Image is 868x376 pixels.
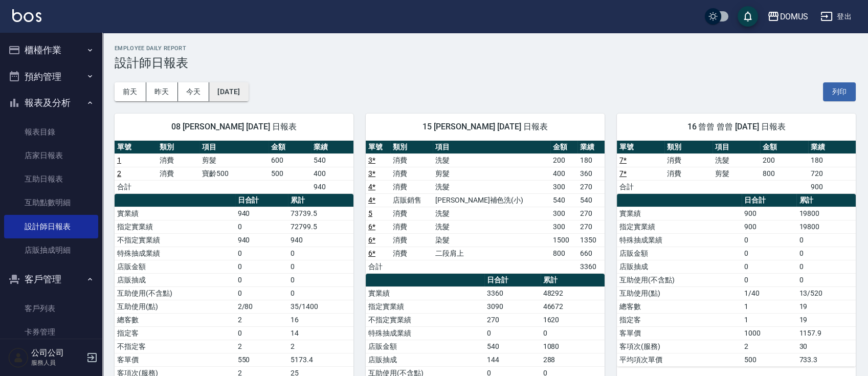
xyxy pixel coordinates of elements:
td: 特殊抽成業績 [366,326,484,340]
h5: 公司公司 [31,348,83,358]
td: 洗髮 [433,220,550,233]
td: 180 [577,153,605,167]
table: a dense table [115,141,353,194]
span: 15 [PERSON_NAME] [DATE] 日報表 [378,122,592,132]
a: 設計師日報表 [4,215,98,238]
td: 19 [796,300,856,313]
td: 二段肩上 [433,247,550,260]
a: 1 [117,156,121,164]
button: 今天 [178,82,210,101]
table: a dense table [617,194,856,367]
th: 金額 [760,141,808,154]
span: 08 [PERSON_NAME] [DATE] 日報表 [127,122,341,132]
td: 940 [288,233,353,247]
a: 報表目錄 [4,120,98,144]
a: 2 [117,169,121,178]
td: 144 [484,353,541,366]
td: 店販金額 [366,340,484,353]
td: 2/80 [235,300,288,313]
td: 540 [577,193,605,207]
td: 剪髮 [433,167,550,180]
td: 消費 [390,167,433,180]
a: 互助日報表 [4,167,98,191]
td: 消費 [157,153,199,167]
td: 實業績 [366,286,484,300]
td: 19800 [796,207,856,220]
td: 540 [550,193,577,207]
td: 800 [550,247,577,260]
td: 合計 [366,260,390,273]
td: 不指定實業績 [366,313,484,326]
td: 3360 [577,260,605,273]
button: 列印 [823,82,856,101]
a: 店販抽成明細 [4,238,98,262]
th: 累計 [288,194,353,207]
td: 指定客 [617,313,742,326]
td: 1350 [577,233,605,247]
th: 單號 [366,141,390,154]
td: 30 [796,340,856,353]
td: 1 [742,300,797,313]
td: 1157.9 [796,326,856,340]
td: 0 [541,326,605,340]
td: 540 [484,340,541,353]
td: 0 [742,247,797,260]
td: 300 [550,220,577,233]
td: 180 [808,153,856,167]
td: 3090 [484,300,541,313]
td: 400 [550,167,577,180]
td: 1080 [541,340,605,353]
th: 金額 [550,141,577,154]
td: 300 [550,207,577,220]
td: 5173.4 [288,353,353,366]
td: 消費 [390,207,433,220]
th: 業績 [808,141,856,154]
td: 互助使用(不含點) [115,286,235,300]
td: 特殊抽成業績 [115,247,235,260]
table: a dense table [617,141,856,194]
td: 940 [235,207,288,220]
th: 日合計 [484,274,541,287]
th: 類別 [157,141,199,154]
th: 日合計 [235,194,288,207]
th: 業績 [577,141,605,154]
td: 270 [577,220,605,233]
td: 46672 [541,300,605,313]
td: 0 [796,260,856,273]
td: 不指定實業績 [115,233,235,247]
td: 660 [577,247,605,260]
td: 指定實業績 [366,300,484,313]
td: 店販抽成 [617,260,742,273]
td: 剪髮 [713,167,760,180]
td: 0 [288,286,353,300]
td: 平均項次單價 [617,353,742,366]
h2: Employee Daily Report [115,45,856,52]
td: 900 [742,207,797,220]
td: 合計 [617,180,664,193]
td: 消費 [390,247,433,260]
td: 2 [235,340,288,353]
td: 0 [235,273,288,286]
td: 200 [550,153,577,167]
h3: 設計師日報表 [115,56,856,70]
td: 指定客 [115,326,235,340]
span: 16 曾曾 曾曾 [DATE] 日報表 [629,122,843,132]
td: 48292 [541,286,605,300]
th: 金額 [269,141,311,154]
div: DOMUS [780,10,808,23]
td: 0 [742,260,797,273]
td: 288 [541,353,605,366]
button: 昨天 [146,82,178,101]
td: 消費 [390,233,433,247]
td: 540 [311,153,353,167]
td: 店販金額 [115,260,235,273]
td: 總客數 [115,313,235,326]
td: 1500 [550,233,577,247]
td: 指定實業績 [115,220,235,233]
td: 0 [796,247,856,260]
th: 單號 [115,141,157,154]
th: 累計 [796,194,856,207]
td: 3360 [484,286,541,300]
button: [DATE] [209,82,248,101]
th: 單號 [617,141,664,154]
